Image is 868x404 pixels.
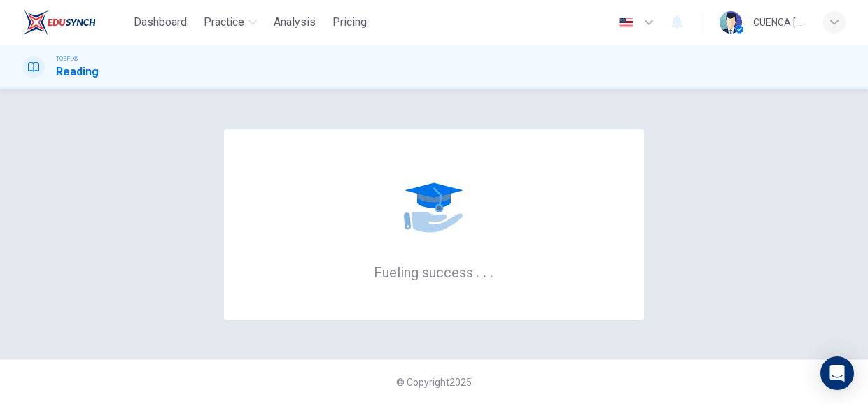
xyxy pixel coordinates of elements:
span: TOEFL® [56,54,78,64]
button: Pricing [327,10,372,35]
a: EduSynch logo [22,8,128,36]
h6: . [475,259,480,282]
img: Profile picture [720,11,742,34]
span: Dashboard [134,14,187,31]
h1: Reading [56,64,99,80]
h6: Fueling success [374,263,494,281]
h6: . [482,259,487,282]
div: CUENCA [PERSON_NAME] [PERSON_NAME] [753,14,806,31]
span: Analysis [274,14,316,31]
button: Analysis [268,10,321,35]
h6: . [489,259,494,282]
button: Practice [198,10,262,35]
span: © Copyright 2025 [396,377,472,388]
button: Dashboard [128,10,192,35]
img: EduSynch logo [22,8,96,36]
span: Practice [204,14,244,31]
div: Open Intercom Messenger [820,356,854,390]
img: en [617,17,635,28]
span: Pricing [332,14,367,31]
